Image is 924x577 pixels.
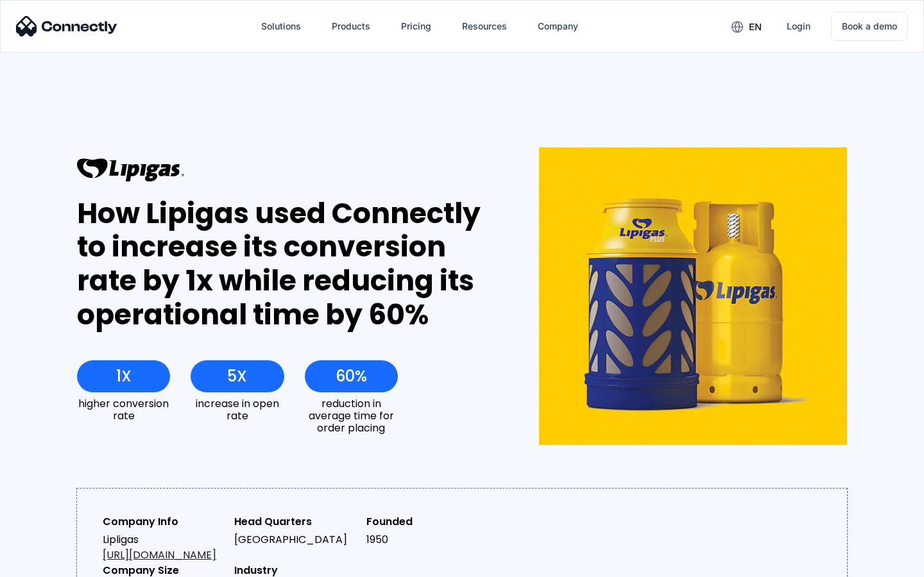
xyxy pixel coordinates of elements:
div: Products [321,11,381,42]
a: Book a demo [831,12,908,41]
div: 5X [227,367,247,385]
div: Pricing [401,17,431,35]
div: higher conversion rate [77,397,170,422]
div: How Lipigas used Connectly to increase its conversion rate by 1x while reducing its operational t... [77,197,492,332]
div: Solutions [251,11,311,42]
div: Login [787,17,810,35]
div: Head Quarters [234,514,355,530]
aside: Language selected: English [13,555,77,573]
div: [GEOGRAPHIC_DATA] [234,532,355,548]
div: Products [332,17,370,35]
div: Company [538,17,578,35]
a: Login [776,11,821,42]
div: reduction in average time for order placing [305,397,398,435]
a: Pricing [391,11,441,42]
div: en [749,18,762,36]
a: [URL][DOMAIN_NAME] [103,548,216,562]
div: 60% [336,367,367,385]
img: Connectly Logo [16,16,117,37]
div: increase in open rate [191,397,284,422]
ul: Language list [26,555,77,573]
div: Lipligas [103,532,224,563]
div: Solutions [261,17,301,35]
div: Company [527,11,588,42]
div: Company Info [103,514,224,530]
div: Founded [366,514,488,530]
div: 1X [116,367,132,385]
div: Resources [462,17,507,35]
div: 1950 [366,532,488,548]
div: Resources [452,11,517,42]
div: en [721,17,771,36]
